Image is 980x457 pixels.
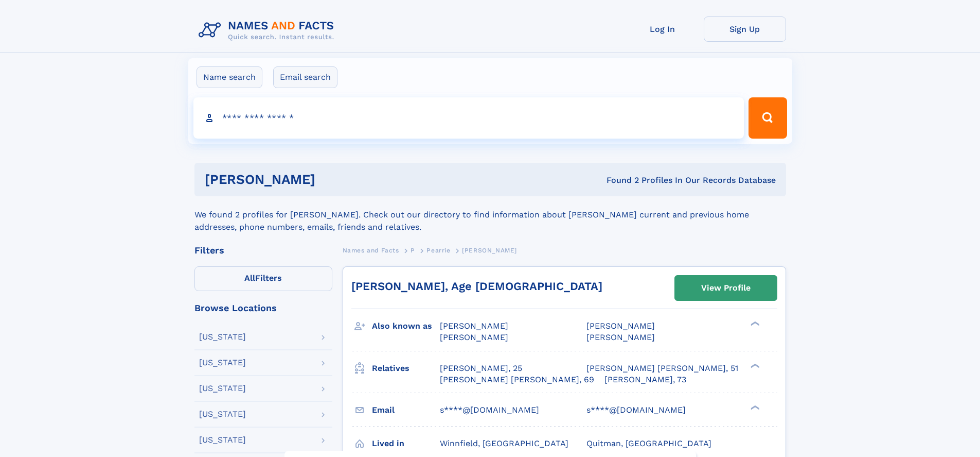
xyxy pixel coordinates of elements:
div: Browse Locations [194,303,332,313]
div: Filters [194,246,332,255]
h3: Relatives [372,360,440,377]
span: [PERSON_NAME] [440,332,508,342]
span: Pearrie [426,247,450,254]
button: Search Button [749,97,787,139]
div: ❯ [748,320,760,327]
input: search input [193,97,744,139]
a: [PERSON_NAME], 25 [440,363,522,374]
a: Log In [621,16,704,42]
a: [PERSON_NAME] [PERSON_NAME], 69 [440,374,594,385]
h3: Also known as [372,317,440,335]
label: Name search [197,66,262,88]
span: All [244,273,255,283]
a: Names and Facts [343,244,399,257]
div: [US_STATE] [199,359,246,367]
div: [US_STATE] [199,436,246,444]
div: View Profile [701,276,751,300]
div: ❯ [748,404,760,411]
label: Filters [194,266,332,291]
span: [PERSON_NAME] [440,321,508,331]
a: [PERSON_NAME] [PERSON_NAME], 51 [586,363,738,374]
a: Pearrie [426,244,450,257]
h3: Email [372,401,440,419]
a: View Profile [675,276,777,300]
a: Sign Up [704,16,786,42]
img: Logo Names and Facts [194,16,343,44]
label: Email search [273,66,337,88]
div: Found 2 Profiles In Our Records Database [461,175,776,186]
a: [PERSON_NAME], Age [DEMOGRAPHIC_DATA] [351,280,602,293]
span: P [411,247,415,254]
span: [PERSON_NAME] [586,321,655,331]
div: [US_STATE] [199,410,246,418]
h1: [PERSON_NAME] [205,173,461,186]
div: ❯ [748,362,760,369]
span: Winnfield, [GEOGRAPHIC_DATA] [440,438,568,448]
span: [PERSON_NAME] [586,332,655,342]
a: P [411,244,415,257]
span: Quitman, [GEOGRAPHIC_DATA] [586,438,711,448]
span: [PERSON_NAME] [462,247,517,254]
a: [PERSON_NAME], 73 [604,374,686,385]
div: [US_STATE] [199,384,246,393]
div: [US_STATE] [199,333,246,341]
h3: Lived in [372,435,440,452]
div: We found 2 profiles for [PERSON_NAME]. Check out our directory to find information about [PERSON_... [194,196,786,233]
